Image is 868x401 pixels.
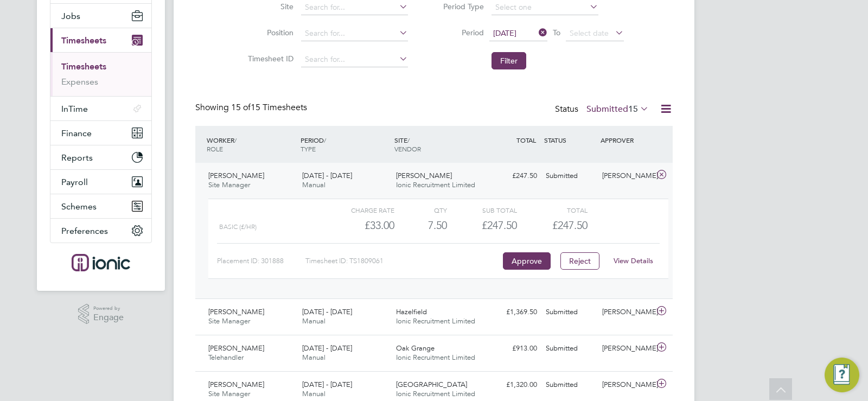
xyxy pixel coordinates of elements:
input: Search for... [301,52,408,67]
div: STATUS [541,130,598,150]
div: £33.00 [324,217,394,234]
div: Submitted [541,167,598,185]
span: Site Manager [208,389,250,398]
span: [DATE] - [DATE] [302,343,352,353]
div: WORKER [204,130,298,158]
span: Finance [61,128,92,138]
span: [GEOGRAPHIC_DATA] [396,380,467,389]
span: Select date [570,28,609,38]
span: 15 of [231,102,251,113]
div: £913.00 [485,340,541,358]
button: Timesheets [50,28,151,52]
div: Sub Total [447,203,517,217]
span: / [407,136,410,144]
button: InTime [50,97,151,120]
span: Basic (£/HR) [219,223,257,231]
div: Submitted [541,303,598,321]
button: Reports [50,145,151,169]
label: Position [245,28,293,37]
button: Preferences [50,219,151,243]
div: Charge rate [324,203,394,217]
button: Jobs [50,4,151,28]
span: Ionic Recruitment Limited [396,316,475,326]
span: [DATE] - [DATE] [302,171,352,180]
span: InTime [61,104,88,114]
label: Site [245,2,293,11]
button: Approve [503,252,551,270]
button: Schemes [50,194,151,218]
div: Timesheets [50,52,151,96]
button: Engage Resource Center [825,358,859,392]
span: Site Manager [208,180,250,189]
span: 15 [628,104,638,114]
a: Expenses [61,77,98,87]
button: Finance [50,121,151,145]
span: VENDOR [394,144,421,153]
span: [PERSON_NAME] [208,307,264,316]
div: PERIOD [298,130,392,158]
a: Powered byEngage [78,304,124,324]
span: Oak Grange [396,343,435,353]
span: To [550,26,564,40]
span: £247.50 [552,219,588,232]
label: Timesheet ID [245,54,293,63]
div: [PERSON_NAME] [598,376,654,394]
div: Total [517,203,587,217]
div: [PERSON_NAME] [598,340,654,358]
span: [DATE] - [DATE] [302,380,352,389]
span: Timesheets [61,35,106,46]
span: Manual [302,316,325,326]
div: Submitted [541,376,598,394]
span: 15 Timesheets [231,102,307,113]
span: Preferences [61,226,108,236]
span: Manual [302,180,325,189]
button: Reject [560,252,599,270]
div: SITE [392,130,486,158]
span: Ionic Recruitment Limited [396,180,475,189]
div: £247.50 [447,217,517,234]
div: Showing [195,102,309,113]
div: Submitted [541,340,598,358]
input: Search for... [301,26,408,41]
span: Site Manager [208,316,250,326]
span: [DATE] - [DATE] [302,307,352,316]
label: Period Type [435,2,484,11]
div: £247.50 [485,167,541,185]
span: / [324,136,326,144]
span: TOTAL [516,136,536,144]
div: [PERSON_NAME] [598,167,654,185]
span: Powered by [93,304,124,313]
span: TYPE [301,144,316,153]
div: 7.50 [394,217,447,234]
label: Submitted [586,104,649,114]
label: Period [435,28,484,37]
div: Placement ID: 301888 [217,252,305,270]
span: / [234,136,237,144]
span: [PERSON_NAME] [396,171,452,180]
span: Manual [302,353,325,362]
img: ionic-logo-retina.png [72,254,130,271]
span: Ionic Recruitment Limited [396,389,475,398]
span: [PERSON_NAME] [208,380,264,389]
span: [DATE] [493,28,516,38]
span: [PERSON_NAME] [208,171,264,180]
div: £1,369.50 [485,303,541,321]
button: Payroll [50,170,151,194]
a: Timesheets [61,61,106,72]
button: Filter [492,52,526,69]
div: Timesheet ID: TS1809061 [305,252,500,270]
div: [PERSON_NAME] [598,303,654,321]
div: APPROVER [598,130,654,150]
span: Payroll [61,177,88,187]
span: [PERSON_NAME] [208,343,264,353]
span: Jobs [61,11,80,21]
a: View Details [614,256,653,265]
span: Manual [302,389,325,398]
div: Status [555,102,651,117]
span: Ionic Recruitment Limited [396,353,475,362]
span: Engage [93,313,124,322]
span: Hazelfield [396,307,427,316]
span: ROLE [207,144,223,153]
span: Reports [61,152,93,163]
a: Go to home page [50,254,152,271]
